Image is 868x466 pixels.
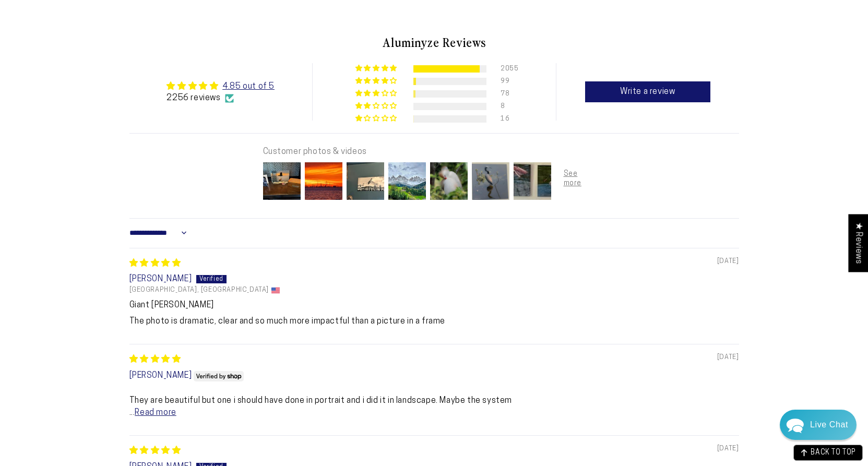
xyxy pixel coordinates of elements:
a: Write a review [585,81,710,102]
img: User picture [553,160,595,202]
img: User picture [470,160,512,202]
span: [DATE] [717,257,739,266]
div: Chat widget toggle [780,410,857,440]
img: User picture [344,160,386,202]
p: The photo is dramatic, clear and so much more impactful than a picture in a frame [129,316,739,327]
div: Contact Us Directly [810,410,848,440]
img: Verified by Shop [194,371,244,381]
span: 5 star review [129,355,181,364]
span: 5 star review [129,259,181,268]
div: 16 [501,115,513,123]
span: [DATE] [717,444,739,453]
div: 0% (8) reviews with 2 star rating [355,102,399,110]
div: 4% (99) reviews with 4 star rating [355,77,399,85]
span: BACK TO TOP [811,449,856,457]
div: Average rating is 4.85 stars [167,80,274,92]
div: Customer photos & videos [263,146,593,158]
div: 91% (2055) reviews with 5 star rating [355,65,399,73]
b: Giant [PERSON_NAME] [129,300,739,311]
p: They are beautiful but one i should have done in portrait and i did it in landscape. Maybe the sy... [129,395,739,419]
img: User picture [303,160,344,202]
div: 8 [501,103,513,110]
div: Click to open Judge.me floating reviews tab [848,214,868,272]
img: User picture [386,160,428,202]
img: Verified Checkmark [225,94,234,103]
span: [DATE] [717,353,739,362]
span: [PERSON_NAME] [129,275,192,283]
img: User picture [261,160,303,202]
a: Read more [135,409,176,417]
h2: Aluminyze Reviews [129,33,739,51]
img: User picture [428,160,470,202]
img: User picture [512,160,553,202]
span: 5 star review [129,447,181,455]
div: 2256 reviews [167,92,274,104]
div: 3% (78) reviews with 3 star rating [355,90,399,98]
span: [GEOGRAPHIC_DATA], [GEOGRAPHIC_DATA] [129,286,269,294]
a: 4.85 out of 5 [222,82,275,91]
span: [PERSON_NAME] [129,372,192,380]
div: 2055 [501,65,513,73]
div: 99 [501,78,513,85]
select: Sort dropdown [129,223,189,244]
div: 78 [501,90,513,98]
div: 1% (16) reviews with 1 star rating [355,115,399,123]
img: US [271,288,280,293]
